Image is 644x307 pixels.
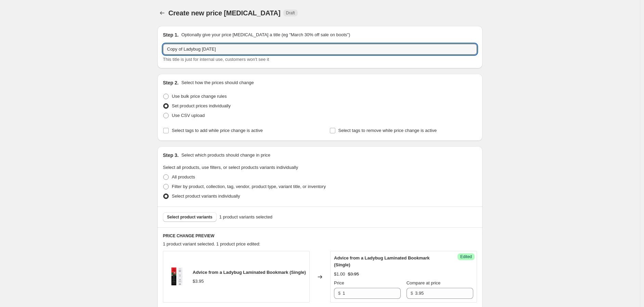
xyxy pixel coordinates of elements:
button: Select product variants [163,212,217,222]
h2: Step 1. [163,31,179,38]
h2: Step 3. [163,152,179,159]
span: Select tags to add while price change is active [172,128,263,133]
span: $ [338,291,340,296]
span: Edited [460,254,472,259]
div: $3.95 [193,278,204,285]
span: Select product variants individually [172,193,240,199]
p: Optionally give your price [MEDICAL_DATA] a title (eg "March 30% off sale on boots") [181,31,350,38]
span: 1 product variant selected. 1 product price edited: [163,241,260,246]
h2: Step 2. [163,79,179,86]
span: Price [334,280,344,285]
div: $1.00 [334,271,345,278]
span: Compare at price [407,280,441,285]
span: Use CSV upload [172,113,205,118]
span: This title is just for internal use, customers won't see it [163,57,269,62]
span: $ [411,291,413,296]
span: Select product variants [167,214,212,220]
span: Select tags to remove while price change is active [338,128,437,133]
span: Advice from a Ladybug Laminated Bookmark (Single) [334,255,430,267]
span: Create new price [MEDICAL_DATA] [168,9,281,17]
span: Use bulk price change rules [172,94,227,99]
p: Select how the prices should change [181,79,254,86]
img: classic_bookmark_ladybug_80x.jpg [167,267,187,287]
span: 1 product variants selected [219,214,272,221]
span: Filter by product, collection, tag, vendor, product type, variant title, or inventory [172,184,326,189]
h6: PRICE CHANGE PREVIEW [163,233,477,239]
span: All products [172,174,195,179]
span: Draft [286,10,295,16]
span: Select all products, use filters, or select products variants individually [163,165,298,170]
strike: $3.95 [348,271,359,278]
button: Price change jobs [157,8,167,18]
p: Select which products should change in price [181,152,270,159]
input: 30% off holiday sale [163,44,477,55]
span: Set product prices individually [172,103,231,108]
span: Advice from a Ladybug Laminated Bookmark (Single) [193,270,306,275]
